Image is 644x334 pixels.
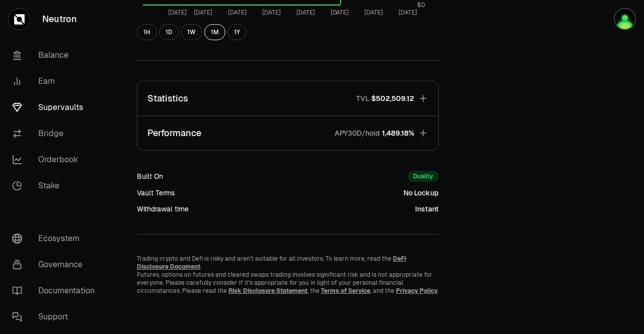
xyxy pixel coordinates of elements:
[168,9,187,17] tspan: [DATE]
[399,9,418,17] tspan: [DATE]
[4,226,109,252] a: Ecosystem
[137,24,157,40] button: 1H
[408,171,439,182] div: Duality
[137,255,406,271] a: DeFi Disclosure Document
[228,9,247,17] tspan: [DATE]
[4,42,109,68] a: Balance
[4,147,109,173] a: Orderbook
[296,9,315,17] tspan: [DATE]
[4,173,109,199] a: Stake
[4,304,109,330] a: Support
[331,9,349,17] tspan: [DATE]
[4,278,109,304] a: Documentation
[194,9,212,17] tspan: [DATE]
[4,68,109,94] a: Earn
[137,188,175,198] div: Vault Terms
[415,204,439,214] div: Instant
[356,93,369,103] p: TVL
[396,287,438,295] a: Privacy Policy
[137,116,438,150] button: PerformanceAPY30D/hold1,489.18%
[137,255,439,271] p: Trading crypto and Defi is risky and aren't suitable for all investors. To learn more, read the .
[321,287,370,295] a: Terms of Service
[137,204,189,214] div: Withdrawal time
[181,24,202,40] button: 1W
[615,9,635,29] img: xxx
[404,188,439,198] div: No Lockup
[335,128,380,138] p: APY30D/hold
[365,9,383,17] tspan: [DATE]
[147,126,201,140] p: Performance
[262,9,281,17] tspan: [DATE]
[159,24,179,40] button: 1D
[4,94,109,121] a: Supervaults
[227,24,247,40] button: 1Y
[371,93,414,103] span: $502,509.12
[418,1,426,9] tspan: $0
[4,121,109,147] a: Bridge
[147,91,188,105] p: Statistics
[4,252,109,278] a: Governance
[137,81,438,116] button: StatisticsTVL$502,509.12
[382,128,414,138] span: 1,489.18%
[204,24,225,40] button: 1M
[228,287,307,295] a: Risk Disclosure Statement
[137,271,439,295] p: Futures, options on futures and cleared swaps trading involves significant risk and is not approp...
[137,171,163,181] div: Built On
